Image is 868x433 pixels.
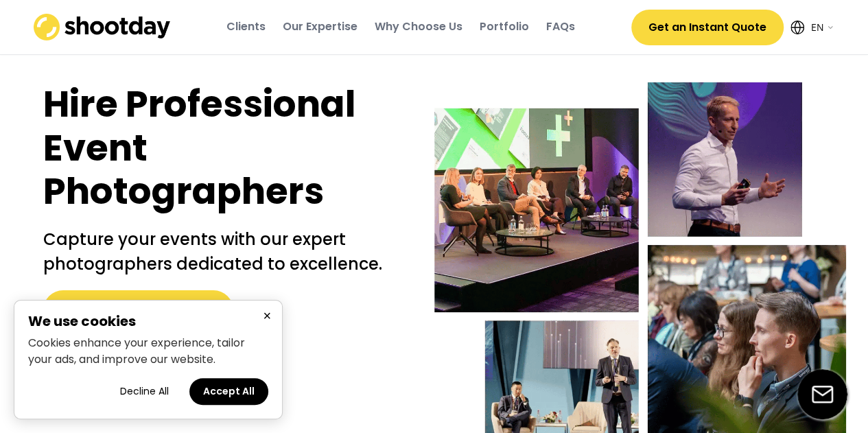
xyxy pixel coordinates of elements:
h2: We use cookies [28,314,268,328]
div: Portfolio [480,19,529,34]
div: Why Choose Us [375,19,462,34]
div: Clients [226,19,266,34]
button: Get an Instant Quote [631,10,784,45]
button: Accept all cookies [189,378,268,405]
h2: Capture your events with our expert photographers dedicated to excellence. [43,227,407,277]
button: Get an Instant Quote [43,290,233,330]
img: shootday_logo.png [34,14,171,40]
div: Our Expertise [283,19,357,34]
img: Icon%20feather-globe%20%281%29.svg [790,21,804,34]
img: email-icon%20%281%29.svg [797,369,847,419]
button: Decline all cookies [106,378,183,405]
div: FAQs [546,19,575,34]
h1: Hire Professional Event Photographers [43,82,407,213]
button: Close cookie banner [259,307,275,325]
p: Cookies enhance your experience, tailor your ads, and improve our website. [28,335,268,368]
